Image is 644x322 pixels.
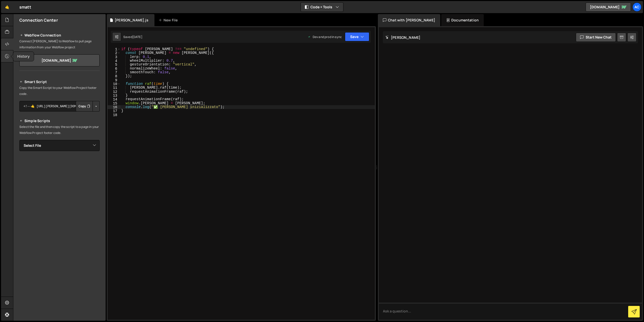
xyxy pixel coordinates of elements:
[108,63,120,66] div: 5
[108,67,120,70] div: 6
[108,47,120,51] div: 1
[345,32,369,41] button: Save
[19,54,100,66] a: [DOMAIN_NAME]
[108,55,120,59] div: 3
[76,101,100,112] div: Button group with nested dropdown
[19,101,100,112] textarea: <!--🤙 [URL][PERSON_NAME][DOMAIN_NAME]> <script>document.addEventListener("DOMContentLoaded", func...
[108,51,120,55] div: 2
[108,78,120,82] div: 9
[19,38,100,50] p: Connect [PERSON_NAME] to Webflow to pull page information from your Webflow project
[108,109,120,113] div: 17
[76,101,93,112] button: Copy
[108,82,120,86] div: 10
[108,59,120,63] div: 4
[19,159,100,205] iframe: YouTube video player
[19,118,100,124] h2: Simple Scripts
[19,208,100,253] iframe: YouTube video player
[108,101,120,105] div: 15
[378,14,440,26] div: Chat with [PERSON_NAME]
[13,52,34,61] div: History
[301,3,343,12] button: Code + Tools
[158,18,180,23] div: New File
[19,85,100,97] p: Copy the Smart Script to your Webflow Project footer code.
[19,4,31,10] div: smatt
[586,3,631,12] a: [DOMAIN_NAME]
[108,86,120,90] div: 11
[115,18,148,23] div: [PERSON_NAME].js
[19,124,100,136] p: Select the file and then copy the script to a page in your Webflow Project footer code.
[385,35,420,40] h2: [PERSON_NAME]
[108,74,120,78] div: 8
[576,33,616,42] button: Start new chat
[19,32,100,38] h2: Webflow Connection
[108,90,120,94] div: 12
[19,17,58,23] h2: Connection Center
[108,70,120,74] div: 7
[108,105,120,109] div: 16
[108,94,120,97] div: 13
[441,14,484,26] div: Documentation
[132,35,142,39] div: [DATE]
[123,35,142,39] div: Saved
[1,1,13,13] a: 🤙
[108,97,120,101] div: 14
[308,35,342,39] div: Dev and prod in sync
[632,3,641,12] a: ac
[19,79,100,85] h2: Smart Script
[108,113,120,117] div: 18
